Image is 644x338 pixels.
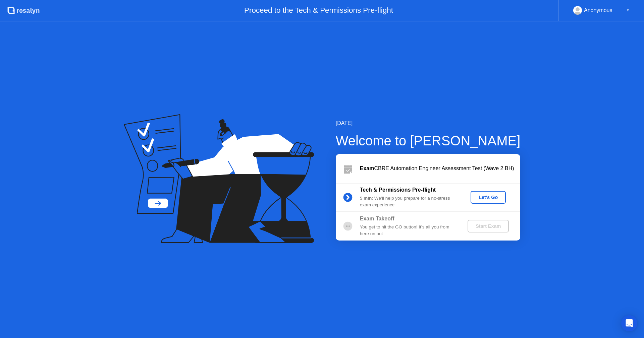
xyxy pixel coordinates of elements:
button: Let's Go [471,191,506,204]
div: Start Exam [470,223,506,229]
div: Let's Go [473,195,503,200]
b: Exam [360,165,374,171]
div: Anonymous [584,6,612,15]
b: Tech & Permissions Pre-flight [360,187,436,193]
div: [DATE] [336,119,521,127]
div: Welcome to [PERSON_NAME] [336,131,521,151]
div: You get to hit the GO button! It’s all you from here on out [360,224,457,238]
b: Exam Takeoff [360,216,394,221]
div: ▼ [626,6,630,15]
button: Start Exam [468,220,509,232]
div: Open Intercom Messenger [621,315,637,331]
div: CBRE Automation Engineer Assessment Test (Wave 2 BH) [360,164,520,173]
div: : We’ll help you prepare for a no-stress exam experience [360,195,457,209]
b: 5 min [360,196,372,201]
